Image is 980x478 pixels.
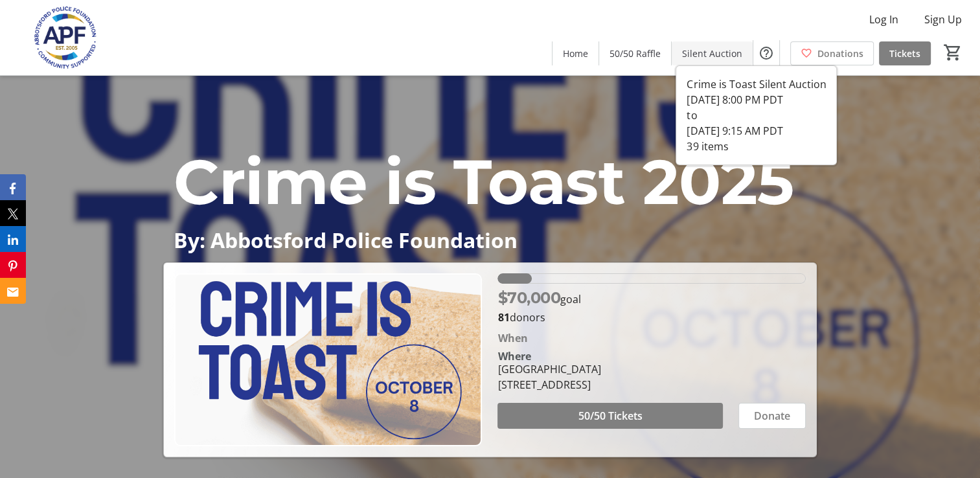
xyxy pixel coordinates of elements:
span: $70,000 [497,288,560,307]
button: Sign Up [914,9,972,30]
a: 50/50 Raffle [599,41,671,65]
button: Log In [859,9,909,30]
div: [STREET_ADDRESS] [497,377,600,393]
span: Silent Auction [682,47,742,60]
a: Tickets [879,41,931,65]
a: Donations [790,41,874,65]
img: Abbotsford Police Foundation's Logo [8,5,123,70]
button: Help [753,40,779,66]
div: 10.951600000000001% of fundraising goal reached [497,273,805,284]
span: 50/50 Tickets [578,408,643,424]
span: Home [563,47,588,60]
a: Home [553,41,598,65]
div: Where [497,351,530,361]
div: [DATE] 9:15 AM PDT [687,123,826,139]
span: Log In [869,12,898,27]
span: Tickets [889,47,920,60]
p: goal [497,286,581,310]
img: Campaign CTA Media Photo [174,273,482,446]
div: to [687,108,826,123]
b: 81 [497,310,509,324]
a: Silent Auction [672,41,753,65]
span: 50/50 Raffle [610,47,661,60]
div: [GEOGRAPHIC_DATA] [497,361,600,377]
button: Donate [738,403,806,429]
p: By: Abbotsford Police Foundation [174,229,806,251]
div: Crime is Toast Silent Auction [687,76,826,92]
p: donors [497,310,805,325]
button: Cart [941,41,964,64]
span: Sign Up [924,12,962,27]
span: Donate [754,408,790,424]
button: 50/50 Tickets [497,403,722,429]
div: When [497,330,527,346]
span: Donations [817,47,863,60]
div: 39 items [687,139,826,154]
div: [DATE] 8:00 PM PDT [687,92,826,108]
span: Crime is Toast 2025 [174,144,794,220]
